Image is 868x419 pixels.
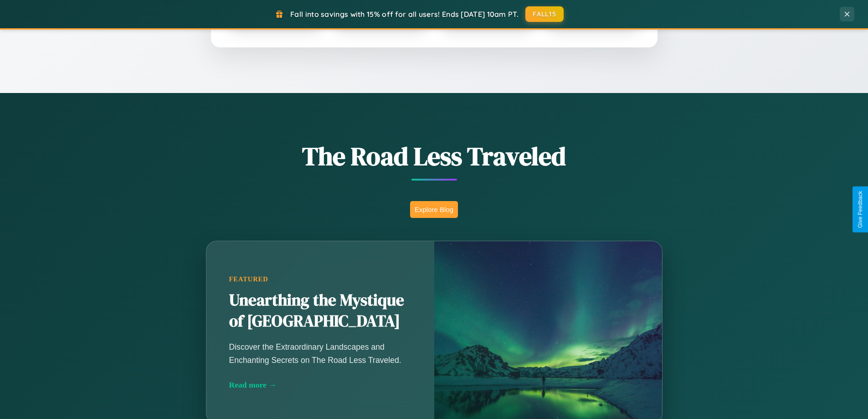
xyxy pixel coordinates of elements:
button: FALL15 [525,6,564,22]
div: Featured [229,275,411,283]
span: Fall into savings with 15% off for all users! Ends [DATE] 10am PT. [290,10,519,19]
button: Explore Blog [410,201,458,218]
p: Discover the Extraordinary Landscapes and Enchanting Secrets on The Road Less Traveled. [229,341,411,366]
h2: Unearthing the Mystique of [GEOGRAPHIC_DATA] [229,290,411,332]
div: Give Feedback [857,191,863,228]
div: Read more → [229,380,411,390]
h1: The Road Less Traveled [161,139,708,174]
